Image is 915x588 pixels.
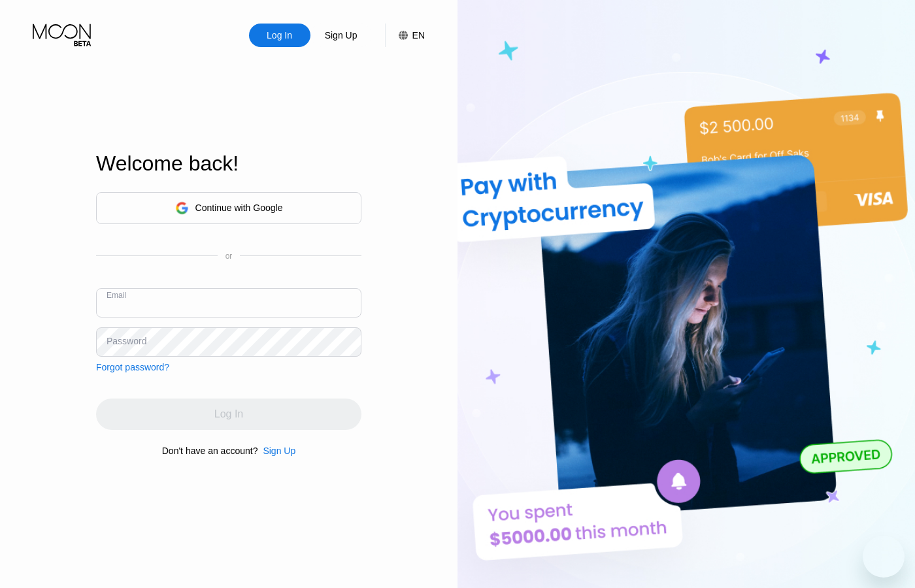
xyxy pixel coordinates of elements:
[412,30,425,41] div: EN
[258,446,295,456] div: Sign Up
[263,446,295,456] div: Sign Up
[195,203,283,213] div: Continue with Google
[225,252,233,261] div: or
[265,29,293,42] div: Log In
[107,291,126,300] div: Email
[96,362,169,372] div: Forgot password?
[96,152,361,176] div: Welcome back!
[107,336,146,346] div: Password
[310,24,372,47] div: Sign Up
[863,536,905,578] iframe: Button to launch messaging window
[385,24,425,47] div: EN
[96,192,361,224] div: Continue with Google
[249,24,310,47] div: Log In
[162,446,258,456] div: Don't have an account?
[324,29,359,42] div: Sign Up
